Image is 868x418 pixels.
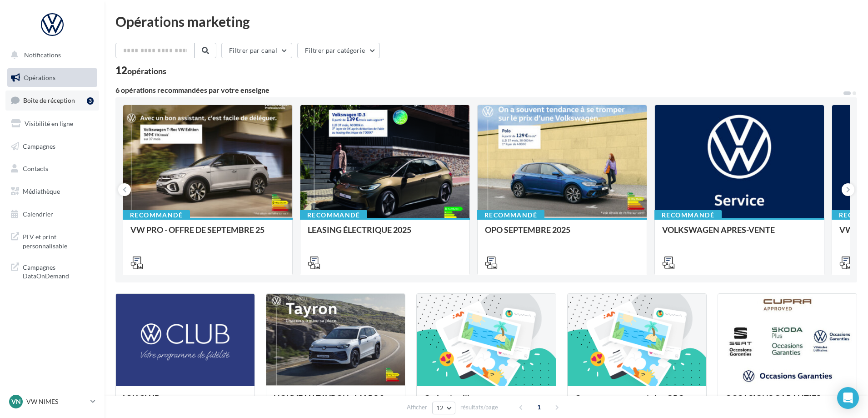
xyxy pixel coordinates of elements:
div: OCCASIONS GARANTIES [725,393,849,412]
a: PLV et print personnalisable [5,227,99,254]
a: Contacts [5,159,99,178]
span: PLV et print personnalisable [23,231,94,250]
span: Contacts [23,165,48,172]
button: Notifications [5,45,95,65]
span: résultats/page [460,403,498,412]
div: Opération libre [424,393,548,412]
a: Campagnes [5,137,99,156]
span: Campagnes [23,142,55,150]
a: Boîte de réception3 [5,91,99,110]
div: OPO SEPTEMBRE 2025 [485,225,639,243]
span: Campagnes DataOnDemand [23,261,94,281]
div: 3 [87,97,94,105]
div: VW CLUB [123,393,247,412]
div: VW PRO - OFFRE DE SEPTEMBRE 25 [130,225,285,243]
div: LEASING ÉLECTRIQUE 2025 [308,225,462,243]
a: Calendrier [5,205,99,224]
span: VN [11,397,21,406]
span: Boîte de réception [23,96,75,104]
div: Campagnes sponsorisées OPO [575,393,699,412]
div: 12 [115,65,166,76]
div: Recommandé [477,210,544,220]
div: NOUVEAU TAYRON - MARS 2025 [274,393,398,412]
p: VW NIMES [26,397,87,406]
div: Recommandé [300,210,367,220]
div: Recommandé [123,210,190,220]
span: Opérations [24,74,55,81]
span: 12 [436,404,444,412]
div: Recommandé [654,210,722,220]
button: 12 [432,402,455,414]
div: opérations [127,67,166,75]
span: Visibilité en ligne [25,120,73,127]
span: Calendrier [23,210,53,218]
div: Open Intercom Messenger [837,387,859,409]
button: Filtrer par canal [221,43,292,58]
a: Opérations [5,68,99,87]
span: Médiathèque [23,187,60,195]
div: 6 opérations recommandées par votre enseigne [115,86,843,94]
div: VOLKSWAGEN APRES-VENTE [662,225,817,243]
a: Visibilité en ligne [5,114,99,133]
span: 1 [532,400,546,414]
a: Médiathèque [5,182,99,201]
a: VN VW NIMES [7,393,97,410]
a: Campagnes DataOnDemand [5,257,99,284]
span: Afficher [407,403,427,412]
div: Opérations marketing [115,15,857,28]
span: Notifications [24,51,61,59]
button: Filtrer par catégorie [297,43,380,58]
